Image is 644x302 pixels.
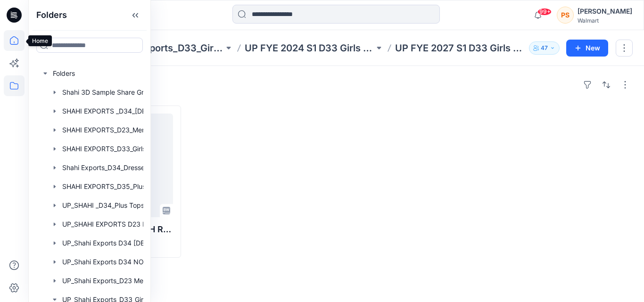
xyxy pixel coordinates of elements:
[557,7,574,24] div: PS
[578,17,632,24] div: Walmart
[566,40,608,57] button: New
[245,41,375,55] a: UP FYE 2024 S1 D33 Girls Bottoms Shahi
[578,6,632,17] div: [PERSON_NAME]
[537,8,552,16] span: 99+
[529,41,560,55] button: 47
[541,43,548,53] p: 47
[94,41,224,55] a: UP_Shahi Exports_D33_Girls Bottoms
[395,41,525,55] p: UP FYE 2027 S1 D33 Girls Bottoms Shahi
